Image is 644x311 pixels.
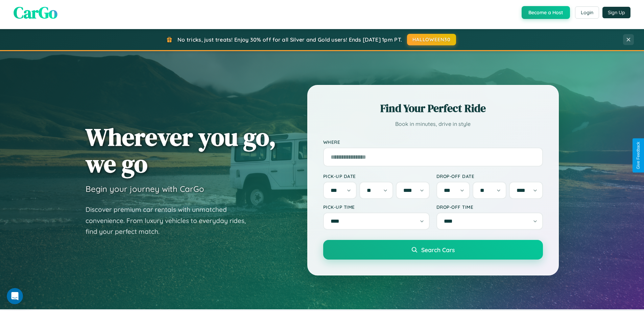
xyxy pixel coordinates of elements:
button: HALLOWEEN30 [407,34,456,45]
button: Become a Host [522,6,570,19]
p: Discover premium car rentals with unmatched convenience. From luxury vehicles to everyday rides, ... [86,204,255,237]
label: Drop-off Date [436,173,543,179]
h2: Find Your Perfect Ride [323,101,543,116]
iframe: Intercom live chat [7,288,23,304]
label: Pick-up Date [323,173,430,179]
span: CarGo [14,1,57,24]
label: Drop-off Time [436,204,543,210]
label: Pick-up Time [323,204,430,210]
button: Sign Up [602,7,630,18]
h1: Wherever you go, we go [86,124,276,177]
h3: Begin your journey with CarGo [86,184,204,194]
button: Login [575,6,599,19]
div: Give Feedback [636,142,641,169]
span: Search Cars [421,246,455,253]
label: Where [323,139,543,145]
span: No tricks, just treats! Enjoy 30% off for all Silver and Gold users! Ends [DATE] 1pm PT. [177,36,402,43]
p: Book in minutes, drive in style [323,119,543,129]
button: Search Cars [323,240,543,260]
